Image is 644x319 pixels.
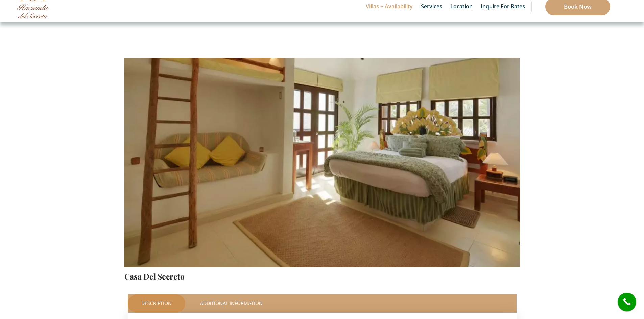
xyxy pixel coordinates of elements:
[128,294,185,313] a: Description
[124,6,520,269] img: Secreto-2nd-Floor-Queen-Ocean-View-Bedroom-A-1024x683-1-1000x667.jpg.webp
[619,294,635,310] i: call
[124,271,185,282] a: Casa Del Secreto
[187,294,276,313] a: Additional Information
[618,293,636,311] a: call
